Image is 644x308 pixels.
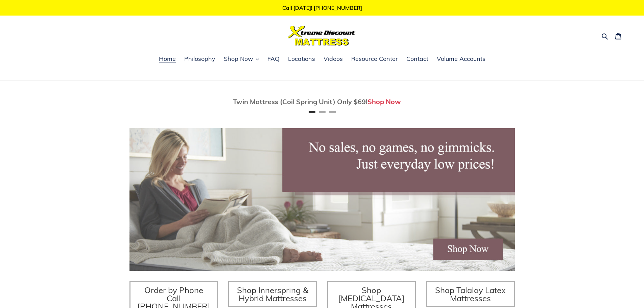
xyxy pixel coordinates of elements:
a: Contact [403,54,432,64]
span: Shop Innerspring & Hybrid Mattresses [237,285,308,303]
a: Videos [320,54,346,64]
button: Page 3 [329,111,336,113]
span: Resource Center [351,55,398,63]
span: FAQ [267,55,280,63]
span: Twin Mattress (Coil Spring Unit) Only $69! [233,97,367,106]
span: Contact [406,55,428,63]
span: Shop Now [224,55,253,63]
a: FAQ [264,54,283,64]
span: Shop Talalay Latex Mattresses [435,285,506,303]
a: Philosophy [181,54,219,64]
a: Home [156,54,179,64]
button: Page 2 [319,111,326,113]
span: Volume Accounts [437,55,485,63]
a: Volume Accounts [433,54,489,64]
a: Shop Innerspring & Hybrid Mattresses [228,281,317,307]
img: Xtreme Discount Mattress [288,26,356,46]
span: Locations [288,55,315,63]
button: Shop Now [220,54,262,64]
span: Philosophy [184,55,215,63]
a: Locations [285,54,318,64]
a: Shop Talalay Latex Mattresses [426,281,515,307]
button: Page 1 [309,111,315,113]
span: Home [159,55,176,63]
span: Videos [324,55,343,63]
a: Resource Center [348,54,401,64]
a: Shop Now [367,97,401,106]
img: herobannermay2022-1652879215306_1200x.jpg [129,128,515,271]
